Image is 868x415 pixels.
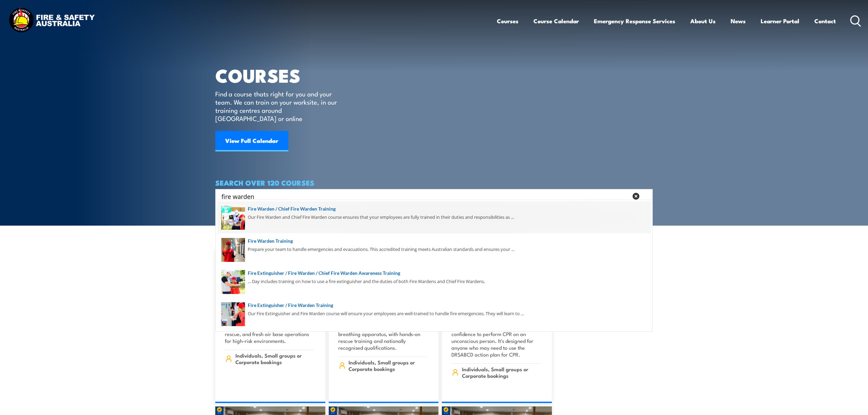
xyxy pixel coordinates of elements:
p: Find a course thats right for you and your team. We can train on your worksite, in our training c... [215,90,340,122]
span: Individuals, Small groups or Corporate bookings [462,366,540,379]
a: Fire Extinguisher / Fire Warden / Chief Fire Warden Awareness Training [221,269,647,277]
a: Contact [814,12,836,30]
a: About Us [690,12,716,30]
h1: COURSES [215,67,347,83]
h4: SEARCH OVER 120 COURSES [215,179,653,186]
a: View Full Calendar [215,131,288,151]
a: Emergency Response Services [594,12,675,30]
a: Learner Portal [761,12,799,30]
a: Courses [497,12,518,30]
a: Fire Extinguisher / Fire Warden Training [221,302,647,309]
input: Search input [221,191,628,201]
a: Course Calendar [533,12,579,30]
a: Fire Warden Training [221,237,647,245]
span: Individuals, Small groups or Corporate bookings [349,359,427,372]
p: This course includes a pre-course learning component and gives you the confidence to perform CPR ... [451,317,540,358]
p: Learn to operate safely in hazardous underground environments using BG4 breathing apparatus, with... [338,317,427,351]
span: Individuals, Small groups or Corporate bookings [235,352,314,365]
form: Search form [223,191,629,201]
a: Fire Warden / Chief Fire Warden Training [221,205,647,213]
button: Search magnifier button [641,191,650,201]
a: News [731,12,746,30]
